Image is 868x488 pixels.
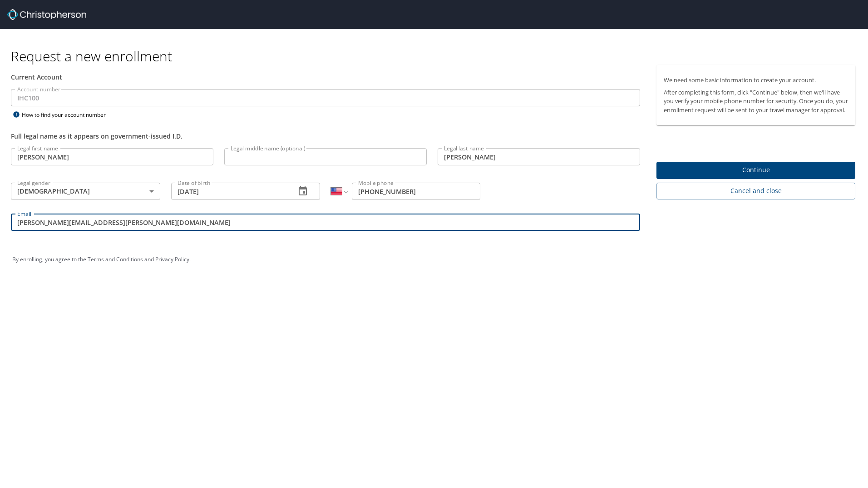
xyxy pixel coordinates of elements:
[11,131,640,141] div: Full legal name as it appears on government-issued I.D.
[664,185,848,197] span: Cancel and close
[664,164,848,176] span: Continue
[7,9,86,20] img: cbt logo
[664,88,848,115] p: After completing this form, click "Continue" below, then we'll have you verify your mobile phone ...
[12,248,856,271] div: By enrolling, you agree to the and .
[656,162,855,179] button: Continue
[11,109,124,120] div: How to find your account number
[11,47,863,65] h1: Request a new enrollment
[171,183,289,200] input: MM/DD/YYYY
[11,72,640,82] div: Current Account
[656,183,855,199] button: Cancel and close
[155,255,189,263] a: Privacy Policy
[352,183,480,200] input: Enter phone number
[88,255,143,263] a: Terms and Conditions
[11,183,160,200] div: [DEMOGRAPHIC_DATA]
[664,76,848,85] p: We need some basic information to create your account.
